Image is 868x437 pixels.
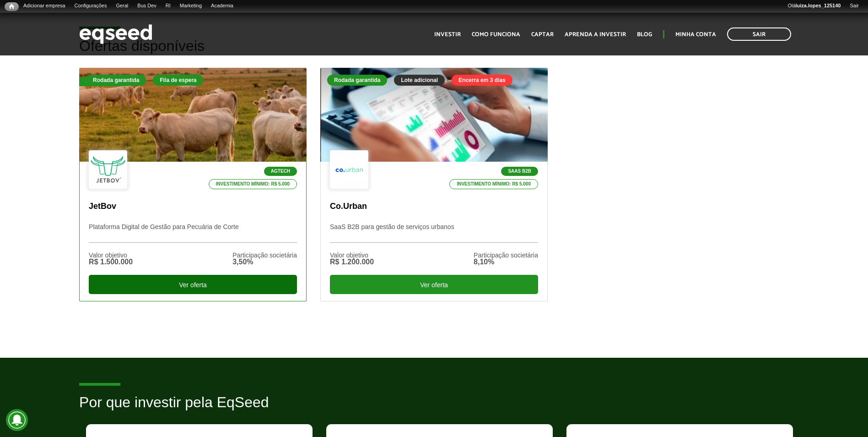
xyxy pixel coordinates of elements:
[89,275,297,294] div: Ver oferta
[449,179,538,189] p: Investimento mínimo: R$ 5.000
[19,2,70,10] a: Adicionar empresa
[79,77,130,86] div: Fila de espera
[9,3,14,10] span: Início
[70,2,112,10] a: Configurações
[79,22,152,46] img: EqSeed
[89,223,297,243] p: Plataforma Digital de Gestão para Pecuária de Corte
[565,32,626,38] a: Aprenda a investir
[111,2,133,10] a: Geral
[474,258,538,266] div: 8,10%
[474,252,538,258] div: Participação societária
[330,275,538,294] div: Ver oferta
[452,75,512,86] div: Encerra em 3 dias
[796,3,841,8] strong: luiza.lopes_125140
[89,252,133,258] div: Valor objetivo
[5,2,19,11] a: Início
[783,2,845,10] a: Oláluiza.lopes_125140
[89,202,297,212] p: JetBov
[232,252,297,258] div: Participação societária
[727,27,791,41] a: Sair
[79,394,789,424] h2: Por que investir pela EqSeed
[86,75,146,86] div: Rodada garantida
[175,2,206,10] a: Marketing
[330,202,538,212] p: Co.Urban
[637,32,652,38] a: Blog
[845,2,863,10] a: Sair
[434,32,461,38] a: Investir
[531,32,554,38] a: Captar
[209,179,297,189] p: Investimento mínimo: R$ 5.000
[232,258,297,266] div: 3,50%
[330,258,374,266] div: R$ 1.200.000
[330,223,538,243] p: SaaS B2B para gestão de serviços urbanos
[206,2,238,10] a: Academia
[264,167,297,176] p: Agtech
[472,32,520,38] a: Como funciona
[501,167,538,176] p: SaaS B2B
[394,75,445,86] div: Lote adicional
[327,75,387,86] div: Rodada garantida
[153,75,203,86] div: Fila de espera
[675,32,716,38] a: Minha conta
[320,68,548,301] a: Rodada garantida Lote adicional Encerra em 3 dias SaaS B2B Investimento mínimo: R$ 5.000 Co.Urban...
[79,68,307,301] a: Fila de espera Rodada garantida Fila de espera Agtech Investimento mínimo: R$ 5.000 JetBov Plataf...
[330,252,374,258] div: Valor objetivo
[133,2,161,10] a: Bus Dev
[89,258,133,266] div: R$ 1.500.000
[161,2,175,10] a: RI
